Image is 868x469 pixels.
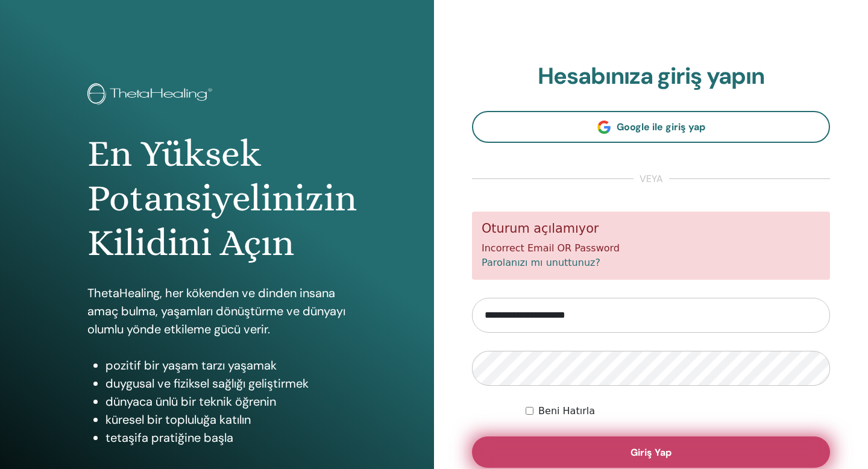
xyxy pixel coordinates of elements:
[105,392,347,411] li: dünyaca ünlü bir teknik öğrenin
[538,404,595,418] label: Beni Hatırla
[617,121,705,133] span: Google ile giriş yap
[472,63,830,90] h2: Hesabınıza giriş yapın
[526,404,830,418] div: Keep me authenticated indefinitely or until I manually logout
[472,436,830,468] button: Giriş Yap
[482,257,600,268] a: Parolanızı mı unuttunuz?
[105,356,347,374] li: pozitif bir yaşam tarzı yaşamak
[634,172,669,186] span: veya
[472,212,830,280] div: Incorrect Email OR Password
[631,446,671,459] span: Giriş Yap
[87,131,347,266] h1: En Yüksek Potansiyelinizin Kilidini Açın
[105,374,347,392] li: duygusal ve fiziksel sağlığı geliştirmek
[472,111,830,143] a: Google ile giriş yap
[87,284,347,338] p: ThetaHealing, her kökenden ve dinden insana amaç bulma, yaşamları dönüştürme ve dünyayı olumlu yö...
[482,221,820,236] h5: Oturum açılamıyor
[105,429,347,447] li: tetaşifa pratiğine başla
[105,411,347,429] li: küresel bir topluluğa katılın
